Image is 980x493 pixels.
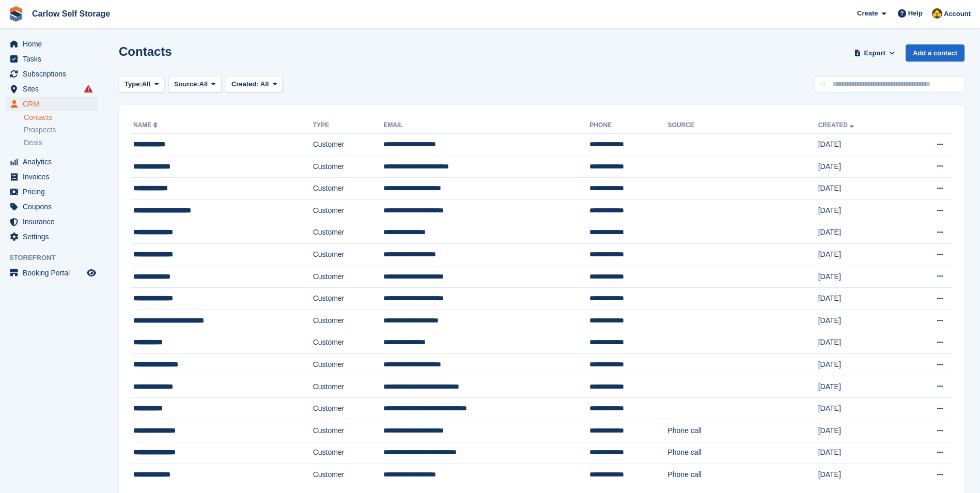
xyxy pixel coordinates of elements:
[23,266,85,280] span: Booking Portal
[231,80,259,88] span: Created:
[667,464,818,486] td: Phone call
[313,442,384,464] td: Customer
[818,121,856,129] a: Created
[313,398,384,420] td: Customer
[23,37,85,51] span: Home
[313,156,384,178] td: Customer
[5,155,98,169] a: menu
[864,48,885,58] span: Export
[818,222,904,244] td: [DATE]
[313,420,384,442] td: Customer
[125,79,142,89] span: Type:
[5,97,98,111] a: menu
[8,6,24,22] img: stora-icon-8386f47178a22dfd0bd8f6a31ec36ba5ce8667c1dd55bd0f319d3a0aa187defe.svg
[313,376,384,398] td: Customer
[313,117,384,134] th: Type
[5,214,98,229] a: menu
[119,76,164,93] button: Type: All
[119,44,172,58] h1: Contacts
[818,420,904,442] td: [DATE]
[944,9,971,19] span: Account
[24,138,42,148] span: Deals
[24,137,98,148] a: Deals
[313,222,384,244] td: Customer
[5,82,98,96] a: menu
[226,76,283,93] button: Created: All
[5,67,98,81] a: menu
[23,184,85,199] span: Pricing
[85,267,98,279] a: Preview store
[818,288,904,310] td: [DATE]
[313,288,384,310] td: Customer
[24,125,98,135] a: Prospects
[23,82,85,96] span: Sites
[906,44,965,61] a: Add a contact
[589,117,667,134] th: Phone
[23,97,85,111] span: CRM
[818,354,904,376] td: [DATE]
[5,170,98,184] a: menu
[23,67,85,81] span: Subscriptions
[908,8,923,19] span: Help
[23,52,85,66] span: Tasks
[168,76,222,93] button: Source: All
[313,266,384,288] td: Customer
[857,8,878,19] span: Create
[818,244,904,266] td: [DATE]
[667,442,818,464] td: Phone call
[313,354,384,376] td: Customer
[260,80,269,88] span: All
[313,134,384,156] td: Customer
[667,420,818,442] td: Phone call
[818,178,904,200] td: [DATE]
[818,134,904,156] td: [DATE]
[932,8,942,19] img: Kevin Moore
[9,253,103,263] span: Storefront
[23,199,85,214] span: Coupons
[5,37,98,51] a: menu
[818,442,904,464] td: [DATE]
[5,229,98,244] a: menu
[852,44,897,61] button: Export
[133,121,160,129] a: Name
[313,464,384,486] td: Customer
[313,244,384,266] td: Customer
[23,170,85,184] span: Invoices
[667,117,818,134] th: Source
[5,52,98,66] a: menu
[24,113,98,122] a: Contacts
[818,266,904,288] td: [DATE]
[818,332,904,354] td: [DATE]
[24,125,56,135] span: Prospects
[313,199,384,222] td: Customer
[313,310,384,332] td: Customer
[383,117,589,134] th: Email
[818,376,904,398] td: [DATE]
[28,5,114,22] a: Carlow Self Storage
[142,79,151,89] span: All
[23,214,85,229] span: Insurance
[5,199,98,214] a: menu
[5,266,98,280] a: menu
[818,199,904,222] td: [DATE]
[5,184,98,199] a: menu
[174,79,199,89] span: Source:
[818,310,904,332] td: [DATE]
[818,156,904,178] td: [DATE]
[818,398,904,420] td: [DATE]
[199,79,208,89] span: All
[313,178,384,200] td: Customer
[23,229,85,244] span: Settings
[23,155,85,169] span: Analytics
[313,332,384,354] td: Customer
[818,464,904,486] td: [DATE]
[84,85,92,93] i: Smart entry sync failures have occurred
